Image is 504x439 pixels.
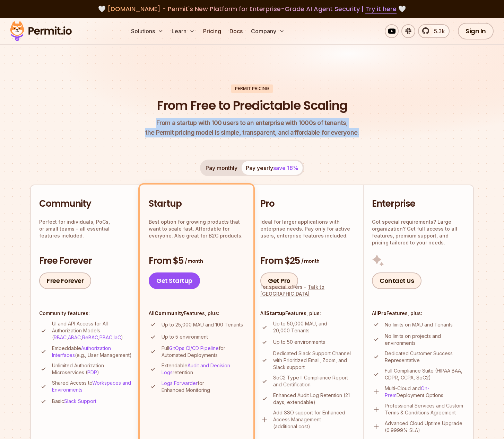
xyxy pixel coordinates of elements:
a: Try it here [365,5,397,14]
p: Full Compliance Suite (HIPAA BAA, GDPR, CCPA, SoC2) [385,367,465,381]
p: Shared Access to [52,379,133,393]
a: Free Forever [39,272,91,289]
div: Permit Pricing [231,84,273,93]
button: Company [248,24,287,38]
h2: Pro [260,198,355,210]
p: Best option for growing products that want to scale fast. Affordable for everyone. Also great for... [149,218,244,239]
a: Get Startup [149,272,200,289]
a: Docs [227,24,245,38]
a: On-Prem [385,385,429,398]
a: Authorization Interfaces [52,345,111,358]
p: Up to 50 environments [273,339,325,346]
a: Pricing [200,24,224,38]
p: SoC2 Type II Compliance Report and Certification [273,374,355,388]
a: IaC [114,334,121,340]
h2: Startup [149,198,244,210]
a: 5.3k [418,24,450,38]
p: Professional Services and Custom Terms & Conditions Agreement [385,402,465,416]
p: Up to 50,000 MAU, and 20,000 Tenants [273,320,355,334]
p: Dedicated Slack Support Channel with Prioritized Email, Zoom, and Slack support [273,350,355,371]
div: For special offers - [260,284,355,297]
p: Advanced Cloud Uptime Upgrade (0.9999% SLA) [385,420,465,434]
strong: Pro [378,310,386,316]
p: Got special requirements? Large organization? Get full access to all features, premium support, a... [372,218,465,246]
a: ReBAC [82,334,98,340]
p: Add SSO support for Enhanced Access Management (additional cost) [273,409,355,430]
h2: Community [39,198,133,210]
h3: Free Forever [39,255,133,267]
h4: Community features: [39,310,133,317]
span: From a startup with 100 users to an enterprise with 1000s of tenants, [145,118,359,128]
p: Ideal for larger applications with enterprise needs. Pay only for active users, enterprise featur... [260,218,355,239]
h3: From $25 [260,255,355,267]
p: Multi-Cloud and Deployment Options [385,385,465,399]
a: Logs Forwarder [162,380,198,386]
h4: All Features, plus: [149,310,244,317]
p: for Enhanced Monitoring [162,380,244,394]
a: Audit and Decision Logs [162,362,230,375]
p: Basic [52,398,96,405]
p: Perfect for individuals, PoCs, or small teams - all essential features included. [39,218,133,239]
h4: All Features, plus: [260,310,355,317]
p: Enhanced Audit Log Retention (21 days, extendable) [273,392,355,406]
a: PBAC [99,334,112,340]
button: Learn [169,24,198,38]
a: Slack Support [64,398,96,404]
a: Contact Us [372,272,422,289]
h3: From $5 [149,255,244,267]
span: / month [301,258,319,265]
span: [DOMAIN_NAME] - Permit's New Platform for Enterprise-Grade AI Agent Security | [107,5,397,13]
button: Pay monthly [201,161,242,175]
span: / month [185,258,203,265]
p: the Permit pricing model is simple, transparent, and affordable for everyone. [145,118,359,137]
p: UI and API Access for All Authorization Models ( , , , , ) [52,320,133,341]
img: Permit logo [7,19,75,43]
a: GitOps CI/CD Pipeline [169,345,219,351]
p: Extendable retention [162,362,244,376]
button: Solutions [128,24,166,38]
p: No limits on projects and environments [385,333,465,347]
a: PDP [87,369,97,375]
p: Dedicated Customer Success Representative [385,350,465,364]
h2: Enterprise [372,198,465,210]
a: ABAC [68,334,81,340]
p: Unlimited Authorization Microservices ( ) [52,362,133,376]
a: RBAC [54,334,67,340]
div: 🤍 🤍 [17,4,487,14]
h4: All Features, plus: [372,310,465,317]
strong: Startup [266,310,285,316]
a: Get Pro [260,272,298,289]
p: Embeddable (e.g., User Management) [52,345,133,359]
p: Up to 25,000 MAU and 100 Tenants [162,321,243,328]
p: Full for Automated Deployments [162,345,244,359]
span: 5.3k [430,27,445,35]
strong: Community [155,310,184,316]
a: Sign In [458,23,494,39]
h1: From Free to Predictable Scaling [157,97,347,114]
p: Up to 5 environment [162,333,208,340]
p: No limits on MAU and Tenants [385,321,453,328]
